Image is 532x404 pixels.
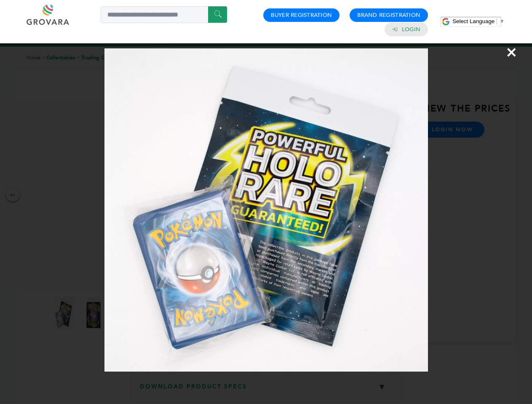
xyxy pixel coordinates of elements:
[104,48,428,372] img: Image Preview
[452,18,495,24] span: Select Language
[101,6,227,23] input: Search a product or brand...
[506,40,517,64] span: ×
[402,26,420,33] a: Login
[452,18,505,24] a: Select Language​
[499,18,505,24] span: ▼
[271,11,332,19] a: Buyer Registration
[497,18,497,24] span: ​
[357,11,420,19] a: Brand Registration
